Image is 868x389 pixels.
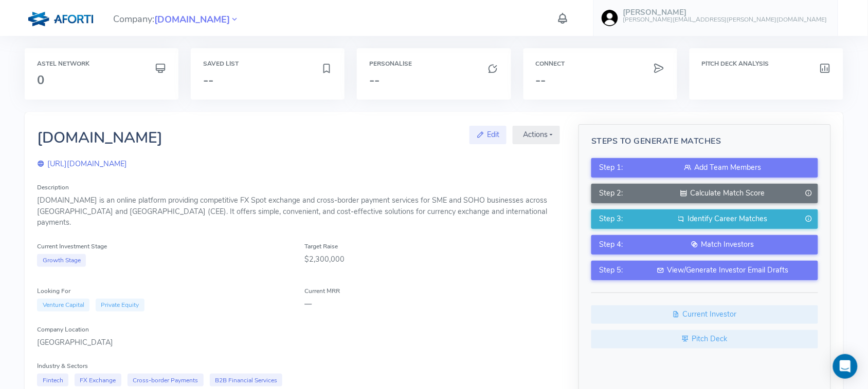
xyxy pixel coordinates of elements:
[600,188,623,199] span: Step 2:
[75,374,121,386] span: FX Exchange
[702,61,831,67] h6: Pitch Deck Analysis
[154,13,230,27] span: [DOMAIN_NAME]
[37,337,560,348] div: [GEOGRAPHIC_DATA]
[833,354,858,379] div: Open Intercom Messenger
[203,72,213,88] span: --
[591,158,818,178] button: Step 1:Add Team Members
[37,61,166,67] h6: Astel Network
[305,286,340,296] label: Current MRR
[636,239,810,250] div: Match Investors
[469,126,507,144] a: Edit
[305,254,560,265] div: $2,300,000
[591,137,818,146] h5: Steps to Generate Matches
[37,361,88,371] label: Industry & Sectors
[96,299,144,312] span: Private Equity
[600,213,623,225] span: Step 3:
[210,374,283,386] span: B2B Financial Services
[37,183,69,192] label: Description
[591,305,818,324] a: Current Investor
[636,188,810,199] div: Calculate Match Score
[37,129,162,146] h2: [DOMAIN_NAME]
[602,10,618,26] img: user-image
[37,299,89,312] span: Venture Capital
[591,261,818,280] button: Step 5:View/Generate Investor Email Drafts
[305,299,560,310] div: —
[536,73,665,87] h3: --
[591,235,818,255] button: Step 4:Match Investors
[688,213,768,224] span: Identify Career Matches
[636,265,810,276] div: View/Generate Investor Email Drafts
[591,330,818,348] a: Pitch Deck
[37,72,44,88] span: 0
[600,239,623,250] span: Step 4:
[37,195,560,228] div: [DOMAIN_NAME] is an online platform providing competitive FX Spot exchange and cross-border payme...
[113,9,239,27] span: Company:
[37,286,70,296] label: Looking For
[203,61,332,67] h6: Saved List
[591,184,818,203] button: Step 2:Calculate Match Score
[37,159,127,169] a: [URL][DOMAIN_NAME]
[600,265,623,276] span: Step 5:
[805,213,812,225] i: Generate only when Match Score is completed
[591,209,818,229] button: Step 3:Identify Career Matches
[600,162,623,173] span: Step 1:
[37,325,89,334] label: Company Location
[636,162,810,173] div: Add Team Members
[805,188,812,199] i: Generate only when Team is added.
[37,242,107,251] label: Current Investment Stage
[623,8,827,17] h5: [PERSON_NAME]
[305,242,338,251] label: Target Raise
[623,16,827,23] h6: [PERSON_NAME][EMAIL_ADDRESS][PERSON_NAME][DOMAIN_NAME]
[369,61,498,67] h6: Personalise
[37,254,86,267] span: Growth Stage
[37,374,68,386] span: Fintech
[536,61,665,67] h6: Connect
[128,374,204,386] span: Cross-border Payments
[369,73,498,87] h3: --
[513,126,560,144] button: Actions
[154,13,230,25] a: [DOMAIN_NAME]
